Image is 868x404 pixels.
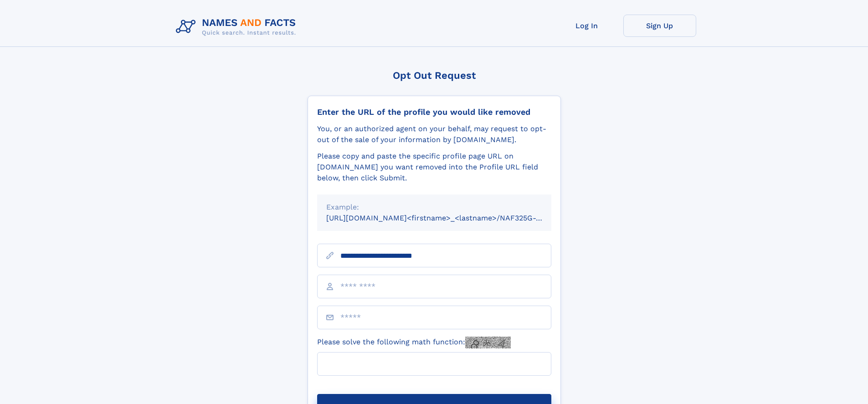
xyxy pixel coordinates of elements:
a: Sign Up [623,15,696,37]
div: You, or an authorized agent on your behalf, may request to opt-out of the sale of your informatio... [317,123,551,145]
div: Enter the URL of the profile you would like removed [317,107,551,117]
label: Please solve the following math function: [317,337,511,348]
div: Please copy and paste the specific profile page URL on [DOMAIN_NAME] you want removed into the Pr... [317,151,551,184]
div: Opt Out Request [308,70,561,81]
img: Logo Names and Facts [172,15,303,39]
a: Log In [550,15,623,37]
div: Example: [326,202,542,213]
small: [URL][DOMAIN_NAME]<firstname>_<lastname>/NAF325G-xxxxxxxx [326,214,569,222]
